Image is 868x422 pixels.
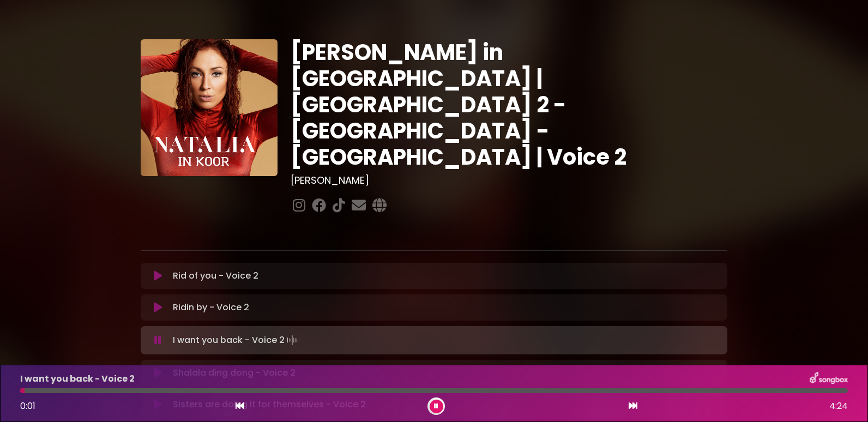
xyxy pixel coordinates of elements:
h3: [PERSON_NAME] [291,174,727,186]
span: 4:24 [829,400,848,413]
p: I want you back - Voice 2 [20,372,135,385]
img: songbox-logo-white.png [810,372,848,386]
h1: [PERSON_NAME] in [GEOGRAPHIC_DATA] | [GEOGRAPHIC_DATA] 2 - [GEOGRAPHIC_DATA] - [GEOGRAPHIC_DATA] ... [291,39,727,170]
p: Rid of you - Voice 2 [173,269,258,282]
p: I want you back - Voice 2 [173,333,300,348]
span: 0:01 [20,400,35,412]
img: waveform4.gif [285,333,300,348]
img: YTVS25JmS9CLUqXqkEhs [141,39,278,176]
p: Ridin by - Voice 2 [173,301,249,314]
